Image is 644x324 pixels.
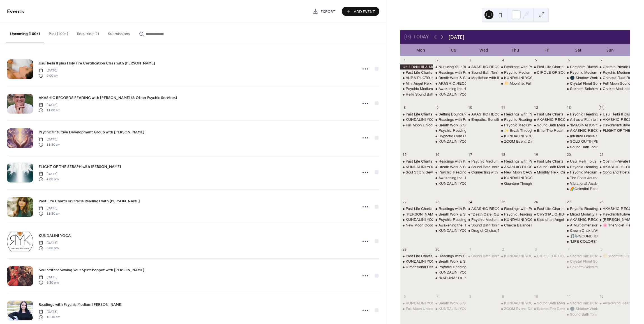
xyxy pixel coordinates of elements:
div: Readings with Psychic Medium Ashley Jodra [499,112,532,117]
div: Enter The Realm of Faerie - Guided Meditation [537,128,612,133]
div: Readings with Psychic Medium Ashley Jodra [499,159,532,164]
div: 🎵🎶SOUND BATH!!!- CRYSTAL BOWLS & MORE with Debbie Veach [565,234,597,239]
div: KUNDALINI YOGA [499,175,532,180]
div: AKASHIC RECORDS READING with Valeri (& Other Psychic Services) [466,206,499,211]
div: KUNDALINI YOGA [499,217,532,222]
div: New Moon CACAO Ceremony & Drumming Circle with [PERSON_NAME] [504,170,627,175]
div: ✨ Break Through the Fear of Embodying Your Light ✨with Rose [499,128,532,133]
div: 13 [566,105,571,110]
div: Cosmin-Private Event [597,159,630,164]
div: 20 [566,152,571,157]
span: Events [7,6,24,17]
div: Sound Bath Toning Meditation with Singing Bowls & Channeled Light Language & Song [466,70,499,75]
div: Quantum Thought – How your Mind Shapes Reality with [PERSON_NAME] [504,181,628,186]
div: Gong and Tibetan Sound Bowls Bath: Heart Chakra Cleanse [597,170,630,175]
div: 10 [468,105,473,110]
a: Past Life Charts or Oracle Readings with [PERSON_NAME] [39,198,140,204]
div: 1 [402,58,407,63]
div: 17 [468,152,473,157]
div: Psychic Medium Floor Day with [DEMOGRAPHIC_DATA] [471,159,566,164]
div: Mini Angel Reiki Package with [PERSON_NAME] [406,81,488,86]
div: KUNDALINI YOGA [504,175,535,180]
div: The Fools Journey - a Walk through the Major Arcana with Leeza [565,175,597,180]
span: Export [320,9,335,15]
div: KUNDALINI YOGA [438,228,470,233]
div: Awakening the Heart: A Journey to Inner Peace with Valeri [433,175,466,180]
div: Chakra Balance Meditation with Leeza [499,223,532,228]
a: Usui Reiki II plus Holy Fire Certification Class with [PERSON_NAME] [39,60,155,66]
div: Psychic Medium Floor Day with Crista [597,70,630,75]
div: Past Life Charts or Oracle Readings with [PERSON_NAME] [406,206,505,211]
div: Connecting with the Female Archangels - meditation with Leeza [466,170,499,175]
div: Sound Bath Toning Meditation with Singing Bowls & Channeled Light Language & Song [466,165,499,170]
div: “IMAGINATION”: A Shadow Art Class with Shay [565,123,597,128]
div: Readings with Psychic Medium [PERSON_NAME] [438,206,522,211]
div: Psychic Readings Floor Day with Gayla!! [433,217,466,222]
button: Submissions [103,23,135,43]
span: 9:00 am [39,73,58,78]
div: Reiki Sound Bath 6:30-8pm with [PERSON_NAME] [406,92,491,97]
div: Awakening the Heart: A Journey to Inner Peace with Valeri [433,86,466,91]
div: Sound Bath Toning Meditation with Singing Bowls & Channeled Light Language & Song [471,223,613,228]
div: Psychic Medium Floor Day with Crista [565,170,597,175]
div: Hypnotic Cord Cutting Class with April [433,134,466,139]
div: Chakra Meditation with Renee [597,86,630,91]
span: 11:00 am [39,108,60,113]
div: 5 [534,58,538,63]
div: Empaths: Sensitive but Not Shattered A Resilience Training for Energetically Aware People [471,117,619,122]
div: 🌈Celestial Reset: New Moon Reiki Chakra Sound Bath🌕 w/ Elowynn & Renee [565,186,597,191]
div: Past Life Charts or Oracle Readings with April Azzolino [400,112,433,117]
div: Sat [563,44,594,56]
div: Drug of Choice: The High That Heals Hypnotic State Installation for Natural Euphoria & Emotional ... [466,228,499,233]
div: Sun [594,44,626,56]
div: Past Life Charts or Oracle Readings with [PERSON_NAME] [406,112,505,117]
div: Nurturing Your Body Group Repatterning on Zoom [438,64,519,70]
div: Art as a Path to Self-Discovery for Kids with Valeri [565,117,597,122]
div: Readings with Psychic Medium [PERSON_NAME] [438,117,522,122]
button: Past (100+) [44,23,73,43]
div: Past Life Charts or Oracle Readings with April Azzolino [400,70,433,75]
div: KUNDALINI YOGA [433,228,466,233]
button: Recurring (2) [73,23,103,43]
div: Readings with Psychic Medium [PERSON_NAME] [504,206,588,211]
div: KUNDALINI YOGA [499,75,532,80]
div: Usui Reik I plus Holy Fire Certification Class with Debbie [565,159,597,164]
div: AKASHIC RECORDS READING with Valeri (& Other Psychic Services) [433,81,466,86]
div: Psychic Readings Floor Day with Gayla!! [565,206,597,211]
div: A Multidimensional Healing Circle with Sean [565,223,597,228]
div: Crystal Floral Sound Bath w/ Elowynn [570,81,632,86]
div: Breath Work & Sound Bath Meditation with Karen [433,212,466,217]
div: Cosmin-Private Event [603,64,639,70]
div: Past Life Charts or Oracle Readings with [PERSON_NAME] [537,206,636,211]
span: Add Event [354,9,375,15]
div: AURA PHOTO's - Labor Day Special [400,75,433,80]
div: Past Life Charts or Oracle Readings with [PERSON_NAME] [406,70,505,75]
div: Meditation with the Ascended Masters with [PERSON_NAME] [471,75,574,80]
div: 15 [402,152,407,157]
div: CIRCLE OF SOUND [532,70,565,75]
div: KUNDALINI YOGA [504,217,535,222]
div: Past Life Charts or Oracle Readings with April Azzolino [532,112,565,117]
div: KUNDALINI YOGA [406,165,437,170]
div: Psychic Medium Floor Day with Crista [499,123,532,128]
span: [DATE] [39,137,60,142]
div: Psychic Readings Floor Day with Gayla!! [499,117,532,122]
div: Fri [531,44,563,56]
div: KUNDALINI YOGA [499,134,532,139]
div: Chakra Balance Meditation with [PERSON_NAME] [504,223,588,228]
div: Readings with Psychic Medium Ashley Jodra [433,70,466,75]
div: ✨ Break Through the Fear of Embodying Your Light ✨with [PERSON_NAME] [504,128,633,133]
div: AKASHIC RECORDS READING with Valeri (& Other Psychic Services) [597,206,630,211]
div: Readings with Psychic Medium Ashley Jodra [499,206,532,211]
div: Monthly Reiki Circle and Meditation [532,170,565,175]
div: 🌑 Shadow Work: Healing the Wounds of the Soul with Shay [565,75,597,80]
div: 23 [435,200,440,205]
div: KUNDALINI YOGA [433,92,466,97]
span: 11:30 am [39,211,60,216]
div: Breath Work & Sound Bath Meditation with Karen [433,165,466,170]
div: 26 [534,200,538,205]
div: Meditation with the Ascended Masters with Leeza [466,75,499,80]
div: Past Life Charts or Oracle Readings with April Azzolino [532,64,565,70]
div: Sound Bath Toning Meditation with Singing Bowls & Channeled Light Language & Song [471,70,613,75]
div: Crystal Floral Sound Bath w/ Elowynn [565,81,597,86]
